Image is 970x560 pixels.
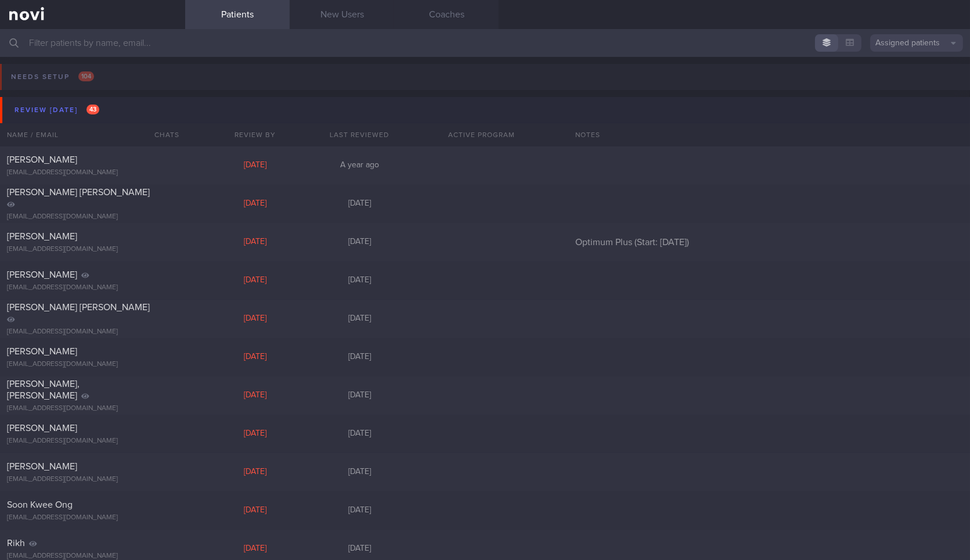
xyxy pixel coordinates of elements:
div: [EMAIL_ADDRESS][DOMAIN_NAME] [7,328,178,336]
div: [DATE] [307,199,412,209]
div: [EMAIL_ADDRESS][DOMAIN_NAME] [7,404,178,413]
div: [EMAIL_ADDRESS][DOMAIN_NAME] [7,475,178,484]
div: A year ago [307,160,412,171]
div: [DATE] [307,352,412,362]
div: Notes [568,123,970,146]
span: [PERSON_NAME] [7,232,77,241]
div: [DATE] [203,160,307,171]
div: [EMAIL_ADDRESS][DOMAIN_NAME] [7,213,178,221]
div: Review By [203,123,307,146]
div: [EMAIL_ADDRESS][DOMAIN_NAME] [7,245,178,254]
span: [PERSON_NAME] [PERSON_NAME] [7,303,150,312]
span: [PERSON_NAME] [7,423,77,433]
div: [DATE] [307,505,412,516]
button: Assigned patients [870,34,963,52]
span: 43 [86,105,99,114]
div: Optimum Plus (Start: [DATE]) [568,236,970,248]
span: Soon Kwee Ong [7,500,73,509]
div: [DATE] [203,505,307,516]
div: Active Program [412,123,551,146]
span: 104 [78,71,94,81]
div: [EMAIL_ADDRESS][DOMAIN_NAME] [7,437,178,446]
div: Chats [139,123,185,146]
div: [DATE] [203,429,307,439]
div: [DATE] [307,544,412,554]
div: [DATE] [203,467,307,478]
div: [DATE] [203,352,307,362]
div: Last Reviewed [307,123,412,146]
span: [PERSON_NAME], [PERSON_NAME] [7,379,80,400]
span: Rikh [7,539,25,548]
div: Review [DATE] [12,102,102,118]
div: [DATE] [203,390,307,401]
span: [PERSON_NAME] [7,155,77,164]
span: [PERSON_NAME] [7,270,77,279]
span: [PERSON_NAME] [7,347,77,356]
div: [DATE] [307,390,412,401]
div: [EMAIL_ADDRESS][DOMAIN_NAME] [7,168,178,177]
div: [DATE] [203,314,307,324]
div: [DATE] [307,467,412,478]
div: [DATE] [307,314,412,324]
div: [DATE] [307,275,412,286]
div: [DATE] [203,237,307,247]
span: [PERSON_NAME] [7,462,77,471]
div: [DATE] [203,275,307,286]
span: [PERSON_NAME] [PERSON_NAME] [7,188,150,197]
div: [EMAIL_ADDRESS][DOMAIN_NAME] [7,283,178,292]
div: [DATE] [203,199,307,209]
div: [DATE] [307,237,412,247]
div: [EMAIL_ADDRESS][DOMAIN_NAME] [7,514,178,522]
div: [EMAIL_ADDRESS][DOMAIN_NAME] [7,360,178,369]
div: Needs setup [8,69,97,85]
div: [DATE] [203,544,307,554]
div: [DATE] [307,429,412,439]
